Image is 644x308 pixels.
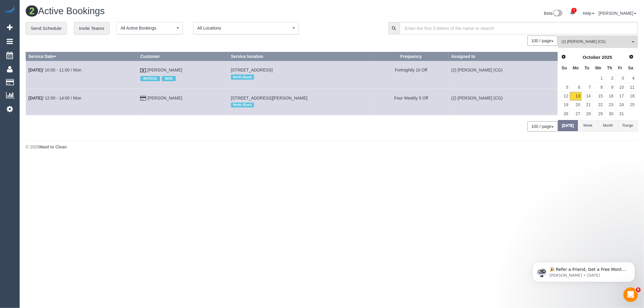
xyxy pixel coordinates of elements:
b: [DATE] [28,68,42,72]
iframe: Intercom notifications message [523,249,644,292]
a: 21 [582,101,592,109]
a: 11 [626,83,636,91]
span: (2) [PERSON_NAME] (CG) [562,39,630,44]
i: Check Payment [140,68,146,73]
span: NDIS [162,76,176,81]
td: Customer [138,61,228,89]
a: 19 [559,101,569,109]
button: Week [578,120,598,131]
td: Service location [228,89,373,115]
span: 2 [26,5,38,17]
a: 28 [582,110,592,118]
th: Service Date [26,52,138,61]
ol: All Teams [558,36,638,45]
button: Month [598,120,618,131]
a: 10 [615,83,625,91]
button: 100 / page [527,36,558,46]
button: All Locations [193,22,299,34]
th: Service location [228,52,373,61]
a: Help [583,11,594,16]
a: 23 [605,101,615,109]
button: 100 / page [527,121,558,132]
span: Prev [561,54,566,59]
a: 15 [592,92,604,100]
i: Credit Card Payment [140,96,146,100]
a: Prev [559,53,568,61]
a: 9 [605,83,615,91]
a: [DATE]/ 10:00 - 11:00 / Mon [28,68,82,72]
img: Automaid Logo [4,6,16,14]
input: Enter the first 3 letters of the name to search [400,22,638,34]
a: 20 [570,101,581,109]
a: 5 [559,83,569,91]
span: INVOICE [140,76,160,81]
a: 2 [567,6,578,19]
div: Location [231,101,371,109]
td: Schedule date [26,89,138,115]
b: [DATE] [28,96,42,100]
a: 24 [615,101,625,109]
div: © 2025 [26,144,638,150]
th: Frequency [373,52,449,61]
a: 7 [582,83,592,91]
span: Wednesday [595,65,601,70]
a: 26 [559,110,569,118]
p: Message from Ellie, sent 2d ago [26,23,104,29]
span: Tuesday [585,65,589,70]
td: Schedule date [26,61,138,89]
td: Frequency [373,61,449,89]
a: 6 [570,83,581,91]
a: 8 [592,83,604,91]
span: Saturday [628,65,633,70]
a: 12 [559,92,569,100]
a: [PERSON_NAME] [147,68,182,72]
span: All Locations [197,25,291,31]
td: Frequency [373,89,449,115]
td: Service location [228,61,373,89]
a: 13 [570,92,581,100]
nav: Pagination navigation [528,121,558,132]
span: North (East) [231,75,254,79]
th: Assigned to [449,52,558,61]
span: Sunday [562,65,567,70]
button: (2) [PERSON_NAME] (CG) [558,36,638,48]
button: [DATE] [558,120,578,131]
span: 9 [636,287,641,292]
span: 🎉 Refer a Friend, Get a Free Month! 🎉 Love Automaid? Share the love! When you refer a friend who ... [26,17,103,82]
iframe: Intercom live chat [623,287,638,302]
span: October [583,55,601,60]
button: Range [618,120,638,131]
div: Location [231,73,371,81]
a: 29 [592,110,604,118]
span: [STREET_ADDRESS] [231,68,273,72]
a: 4 [626,75,636,83]
span: Next [629,54,634,59]
td: Assigned to [449,61,558,89]
a: Invite Teams [74,22,110,35]
a: 14 [582,92,592,100]
strong: Maid to Clean [39,144,67,149]
span: Monday [573,65,579,70]
a: 30 [605,110,615,118]
a: 25 [626,101,636,109]
a: Next [627,53,636,61]
span: All Active Bookings [120,25,175,31]
span: 2 [572,8,577,13]
span: Thursday [607,65,612,70]
span: North (East) [231,103,254,107]
a: 22 [592,101,604,109]
a: 18 [626,92,636,100]
a: 17 [615,92,625,100]
a: Send Schedule [26,22,67,35]
td: Customer [138,89,228,115]
a: [DATE]/ 12:00 - 14:00 / Mon [28,96,82,100]
span: 2025 [602,55,612,60]
a: 16 [605,92,615,100]
a: [PERSON_NAME] [147,96,182,100]
button: All Active Bookings [117,22,183,34]
a: 27 [570,110,581,118]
